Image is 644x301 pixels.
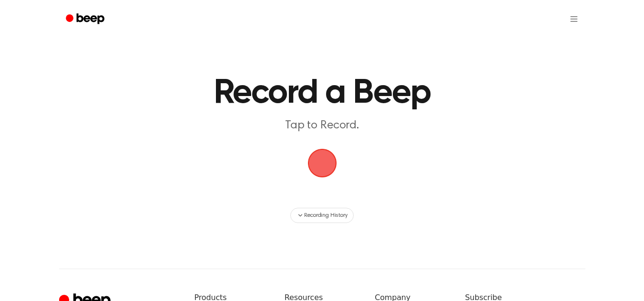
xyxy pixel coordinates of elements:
button: Recording History [290,208,353,223]
button: Beep Logo [308,149,337,177]
a: Beep [59,10,113,29]
span: Recording History [304,211,347,220]
h1: Record a Beep [103,76,541,110]
p: Tap to Record. [139,118,505,134]
button: Open menu [562,8,585,30]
